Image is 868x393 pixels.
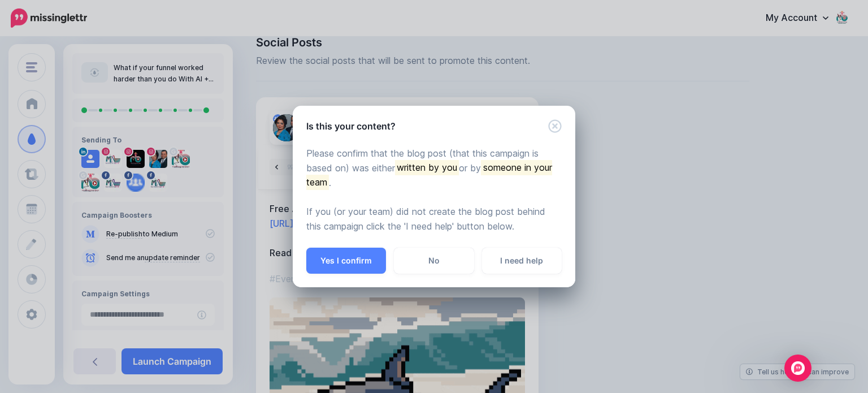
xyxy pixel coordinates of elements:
[306,160,552,189] mark: someone in your team
[784,355,811,382] div: Open Intercom Messenger
[306,248,386,274] button: Yes I confirm
[306,146,562,235] p: Please confirm that the blog post (that this campaign is based on) was either or by . If you (or ...
[482,248,562,274] a: I need help
[395,160,459,175] mark: written by you
[306,119,396,133] h5: Is this your content?
[394,248,474,274] a: No
[548,119,562,133] button: Close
